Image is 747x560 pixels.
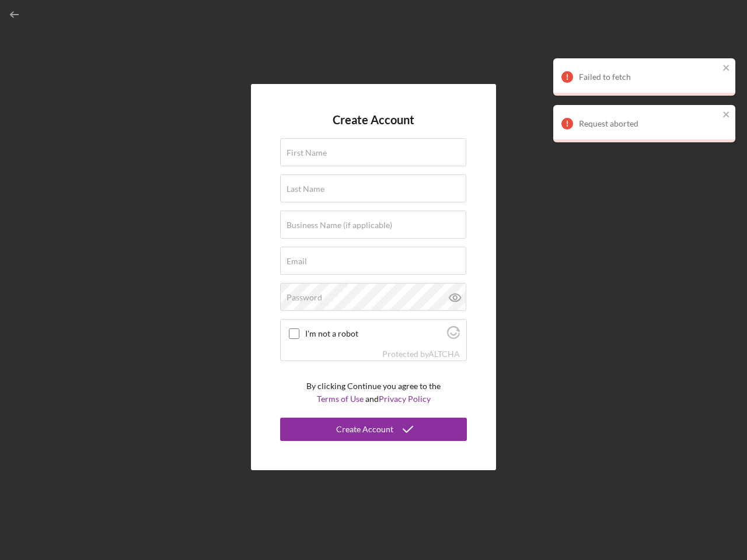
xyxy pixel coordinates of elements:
label: I'm not a robot [305,329,444,338]
a: Visit Altcha.org [428,349,460,359]
h4: Create Account [333,113,414,127]
label: Last Name [287,184,324,194]
a: Privacy Policy [379,394,431,404]
button: Create Account [280,418,467,441]
div: Protected by [382,349,460,359]
label: Business Name (if applicable) [287,220,392,230]
label: Password [287,293,322,302]
a: Terms of Use [317,394,364,404]
label: First Name [287,148,327,157]
div: Failed to fetch [579,72,719,82]
a: Visit Altcha.org [447,331,460,341]
button: close [722,63,731,74]
button: close [722,110,731,121]
div: Create Account [336,418,393,441]
div: Request aborted [579,119,719,128]
p: By clicking Continue you agree to the and [306,380,441,406]
label: Email [287,257,307,266]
